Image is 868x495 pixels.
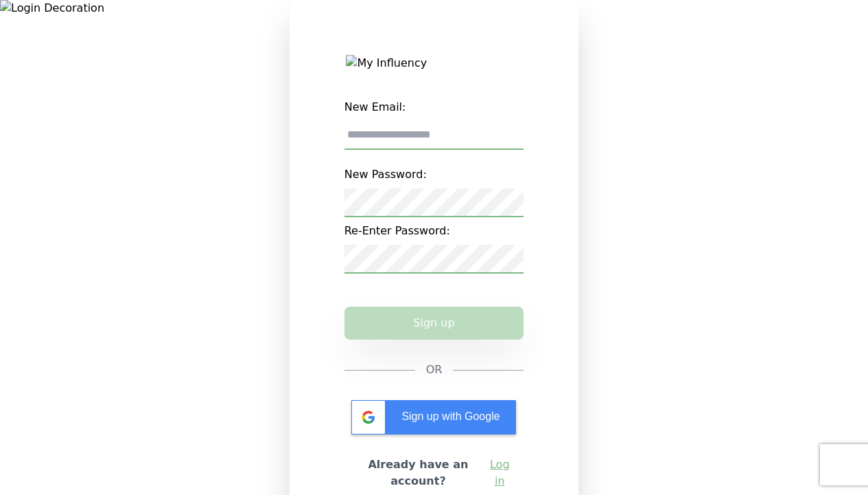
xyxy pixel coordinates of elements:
label: New Email: [344,93,524,121]
span: OR [426,362,443,378]
h2: Already have an account? [355,456,482,489]
a: Log in [486,456,513,489]
span: Sign up with Google [401,410,500,422]
img: My Influency [346,55,521,71]
label: New Password: [344,161,524,188]
button: Sign up [344,307,524,340]
div: Sign up with Google [351,400,516,434]
label: Re-Enter Password: [344,217,524,245]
